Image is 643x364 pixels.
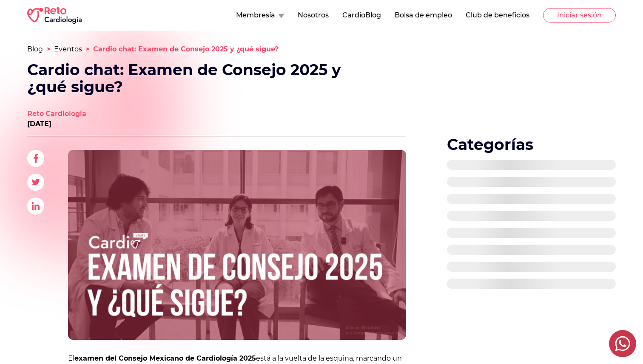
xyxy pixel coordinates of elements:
button: Iniciar sesión [543,8,616,23]
span: Cardio chat: Examen de Consejo 2025 y ¿qué sigue? [93,45,279,53]
h2: Categorías [447,136,616,153]
button: Club de beneficios [466,10,529,20]
img: Cardio chat: Examen de Consejo 2025 y ¿qué sigue? [68,150,406,340]
a: Reto Cardiología [27,109,86,119]
p: [DATE] [27,119,86,129]
h1: Cardio chat: Examen de Consejo 2025 y ¿qué sigue? [27,61,354,95]
span: > [85,45,90,53]
a: Eventos [54,45,82,53]
span: > [46,45,51,53]
button: Membresía [236,10,284,20]
strong: examen del Consejo Mexicano de Cardiología 2025 [74,354,256,362]
a: Blog [27,45,43,53]
button: CardioBlog [342,10,381,20]
button: Nosotros [298,10,329,20]
button: Bolsa de empleo [395,10,452,20]
img: RETO Cardio Logo [27,7,82,24]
